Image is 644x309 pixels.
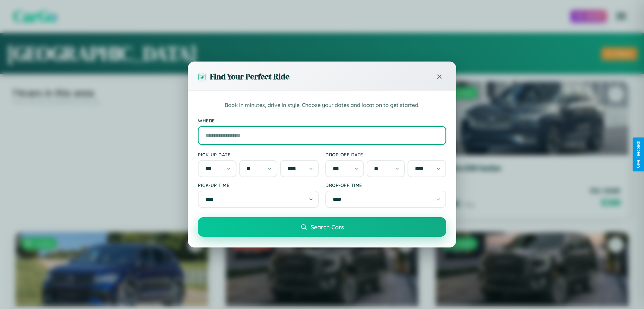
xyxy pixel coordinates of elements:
label: Pick-up Time [198,182,319,188]
span: Search Cars [311,223,344,231]
label: Drop-off Date [325,152,446,157]
label: Drop-off Time [325,182,446,188]
label: Where [198,118,446,123]
p: Book in minutes, drive in style. Choose your dates and location to get started. [198,101,446,110]
h3: Find Your Perfect Ride [210,71,289,82]
label: Pick-up Date [198,152,319,157]
button: Search Cars [198,217,446,237]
